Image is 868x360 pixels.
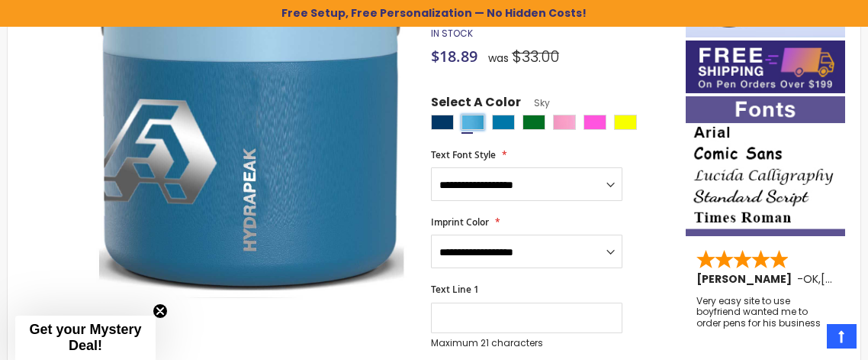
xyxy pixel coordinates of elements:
div: Green [522,115,545,130]
span: Select A Color [431,94,521,115]
span: Text Line 1 [431,283,479,296]
span: Sky [521,96,550,109]
div: Yellow [614,115,637,130]
div: Sky [461,115,484,130]
div: Aqua [492,115,515,130]
div: Bubblegum [553,115,576,130]
span: Get your Mystery Deal! [29,322,141,353]
div: Navy Blue [431,115,454,130]
span: $33.00 [512,46,559,67]
img: Free shipping on orders over $199 [686,41,845,92]
p: Maximum 21 characters [431,337,622,349]
div: Get your Mystery Deal!Close teaser [15,316,156,360]
img: font-personalization-examples [686,96,845,236]
button: Close teaser [153,303,168,319]
span: Imprint Color [431,216,489,229]
div: Availability [431,28,473,40]
span: $18.89 [431,46,477,66]
span: was [488,50,509,66]
div: Pink [583,115,606,130]
span: Text Font Style [431,148,496,161]
span: In stock [431,27,473,40]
